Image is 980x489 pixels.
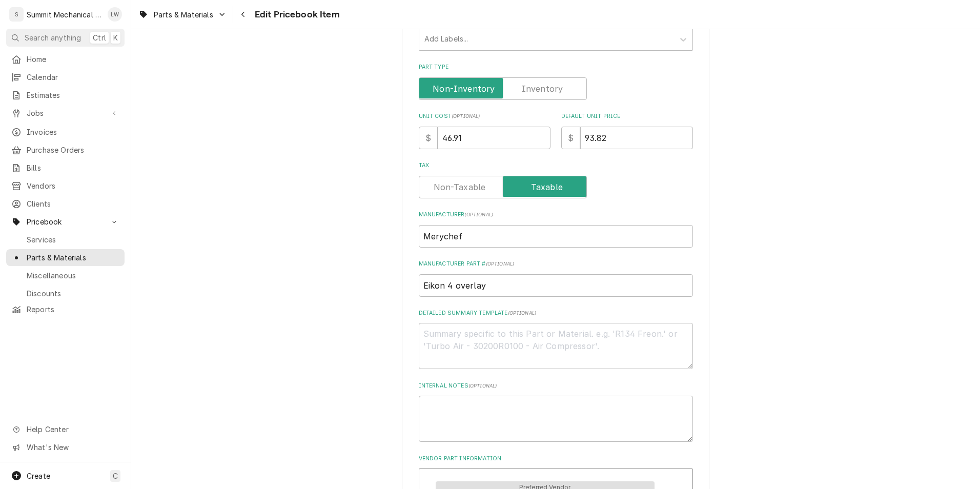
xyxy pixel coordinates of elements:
[27,270,119,281] span: Miscellaneous
[6,421,125,438] a: Go to Help Center
[6,29,125,47] button: Search anythingCtrlK
[419,112,550,120] label: Unit Cost
[27,180,119,191] span: Vendors
[419,382,693,442] div: Internal Notes
[27,54,119,65] span: Home
[108,7,122,22] div: Landon Weeks's Avatar
[6,231,125,248] a: Services
[419,63,693,99] div: Part Type
[6,439,125,456] a: Go to What's New
[27,127,119,137] span: Invoices
[419,455,693,463] label: Vendor Part Information
[419,382,693,390] label: Internal Notes
[419,260,693,268] label: Manufacturer Part #
[6,267,125,284] a: Miscellaneous
[27,288,119,299] span: Discounts
[27,145,119,155] span: Purchase Orders
[108,7,122,22] div: LW
[252,8,340,22] span: Edit Pricebook Item
[6,177,125,194] a: Vendors
[6,249,125,266] a: Parts & Materials
[561,127,580,149] div: $
[113,471,118,481] span: C
[93,32,106,43] span: Ctrl
[27,442,118,453] span: What's New
[27,252,119,263] span: Parts & Materials
[419,63,693,71] label: Part Type
[6,105,125,121] a: Go to Jobs
[6,87,125,104] a: Estimates
[6,159,125,176] a: Bills
[419,161,693,198] div: Tax
[6,51,125,68] a: Home
[419,17,693,51] div: Labels
[27,234,119,245] span: Services
[27,72,119,83] span: Calendar
[561,112,693,149] div: Default Unit Price
[452,113,480,119] span: ( optional )
[468,383,497,389] span: ( optional )
[27,90,119,100] span: Estimates
[419,309,693,317] label: Detailed Summary Template
[419,211,693,219] label: Manufacturer
[419,112,550,149] div: Unit Cost
[235,6,252,23] button: Navigate back
[27,216,104,227] span: Pricebook
[419,309,693,369] div: Detailed Summary Template
[27,472,50,480] span: Create
[486,261,515,267] span: ( optional )
[561,112,693,120] label: Default Unit Price
[6,213,125,230] a: Go to Pricebook
[419,127,438,149] div: $
[6,69,125,86] a: Calendar
[6,301,125,318] a: Reports
[6,195,125,212] a: Clients
[9,7,24,22] div: S
[508,310,537,316] span: ( optional )
[134,6,231,23] a: Go to Parts & Materials
[113,32,118,43] span: K
[419,161,693,170] label: Tax
[6,141,125,158] a: Purchase Orders
[25,32,81,43] span: Search anything
[154,9,213,20] span: Parts & Materials
[27,9,102,20] div: Summit Mechanical Service LLC
[27,424,118,435] span: Help Center
[27,162,119,173] span: Bills
[419,260,693,296] div: Manufacturer Part #
[27,198,119,209] span: Clients
[27,108,104,118] span: Jobs
[6,124,125,140] a: Invoices
[6,285,125,302] a: Discounts
[27,304,119,315] span: Reports
[464,212,493,217] span: ( optional )
[419,211,693,247] div: Manufacturer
